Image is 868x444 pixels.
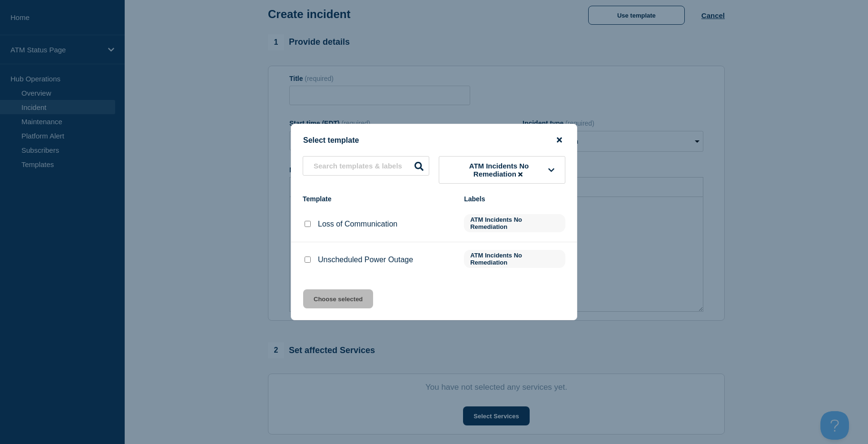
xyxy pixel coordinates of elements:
[303,156,429,176] input: Search templates & labels
[464,195,565,203] div: Labels
[554,136,565,145] button: close button
[305,257,311,263] input: Unscheduled Power Outage checkbox
[303,289,373,308] button: Choose selected
[305,221,311,227] input: Loss of Communication checkbox
[464,214,565,232] span: ATM Incidents No Remediation
[291,136,577,145] div: Select template
[303,195,454,203] div: Template
[318,220,397,228] p: Loss of Communication
[439,156,565,184] button: ATM Incidents No Remediation
[464,250,565,268] span: ATM Incidents No Remediation
[318,256,413,264] p: Unscheduled Power Outage
[450,162,548,178] span: ATM Incidents No Remediation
